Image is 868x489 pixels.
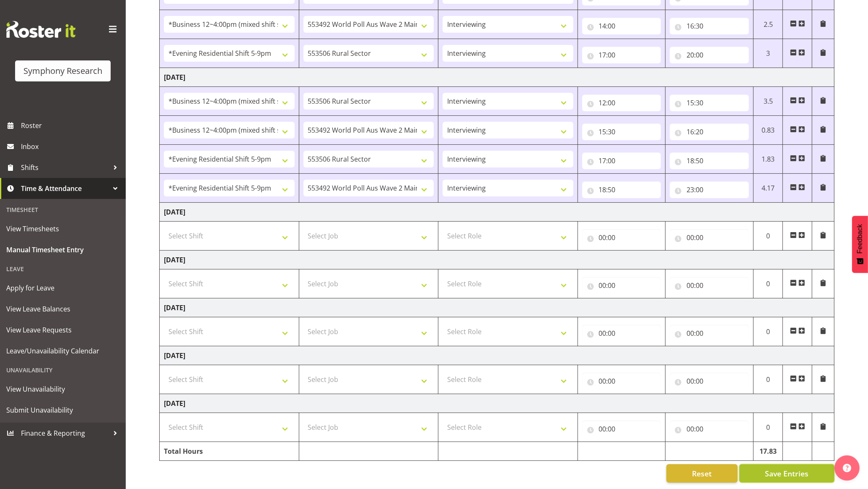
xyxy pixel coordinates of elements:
input: Click to select... [670,47,749,63]
td: 0 [754,222,783,251]
span: Submit Unavailability [6,404,119,416]
td: 0 [754,365,783,394]
a: View Leave Requests [2,319,124,340]
a: View Leave Balances [2,298,124,319]
input: Click to select... [670,325,749,342]
input: Click to select... [582,325,661,342]
td: 0 [754,269,783,298]
span: Time & Attendance [21,182,109,195]
input: Click to select... [582,277,661,294]
td: [DATE] [160,68,834,87]
td: [DATE] [160,394,834,413]
span: Inbox [21,140,122,153]
input: Click to select... [582,152,661,169]
span: View Leave Balances [6,303,119,315]
input: Click to select... [670,18,749,34]
span: Manual Timesheet Entry [6,243,119,256]
span: Feedback [856,224,864,254]
td: [DATE] [160,346,834,365]
input: Click to select... [670,181,749,198]
td: 4.17 [754,174,783,203]
span: Leave/Unavailability Calendar [6,345,119,357]
input: Click to select... [670,277,749,294]
button: Feedback - Show survey [852,216,868,273]
td: 0.83 [754,116,783,145]
input: Click to select... [582,123,661,140]
input: Click to select... [670,421,749,437]
input: Click to select... [582,373,661,390]
a: Apply for Leave [2,277,124,298]
td: 3.5 [754,87,783,116]
input: Click to select... [582,229,661,246]
input: Click to select... [670,373,749,390]
input: Click to select... [582,421,661,437]
button: Reset [666,464,738,483]
span: Save Entries [765,468,808,479]
div: Symphony Research [23,65,102,77]
td: [DATE] [160,298,834,317]
span: View Timesheets [6,222,119,235]
td: [DATE] [160,203,834,222]
td: 2.5 [754,10,783,39]
td: 1.83 [754,145,783,174]
a: View Timesheets [2,218,124,239]
td: [DATE] [160,251,834,269]
input: Click to select... [582,94,661,111]
img: Rosterit website logo [6,21,75,38]
td: 17.83 [754,442,783,461]
a: Manual Timesheet Entry [2,239,124,260]
span: Roster [21,119,122,132]
td: 3 [754,39,783,68]
input: Click to select... [582,18,661,34]
a: Leave/Unavailability Calendar [2,340,124,361]
button: Save Entries [739,464,834,483]
span: View Unavailability [6,383,119,395]
input: Click to select... [670,123,749,140]
div: Unavailability [2,361,124,379]
input: Click to select... [670,94,749,111]
td: 0 [754,413,783,442]
span: Finance & Reporting [21,427,109,439]
span: Shifts [21,161,109,174]
span: View Leave Requests [6,324,119,336]
input: Click to select... [582,47,661,63]
td: 0 [754,317,783,346]
a: Submit Unavailability [2,400,124,421]
img: help-xxl-2.png [843,464,851,472]
input: Click to select... [670,152,749,169]
input: Click to select... [670,229,749,246]
td: Total Hours [160,442,299,461]
div: Timesheet [2,201,124,218]
span: Apply for Leave [6,282,119,294]
input: Click to select... [582,181,661,198]
div: Leave [2,260,124,277]
a: View Unavailability [2,379,124,400]
span: Reset [692,468,712,479]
